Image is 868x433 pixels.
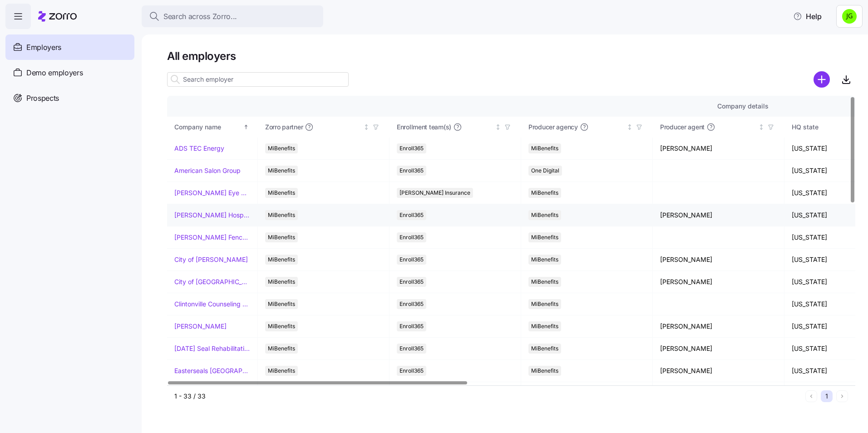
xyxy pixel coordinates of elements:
[258,117,390,138] th: Zorro partnerNot sorted
[163,11,237,22] span: Search across Zorro...
[653,204,784,226] td: [PERSON_NAME]
[174,392,802,401] div: 1 - 33 / 33
[660,123,705,132] span: Producer agent
[268,255,295,265] span: MiBenefits
[653,360,784,382] td: [PERSON_NAME]
[399,143,424,153] span: Enroll365
[814,71,830,88] svg: add icon
[174,322,227,331] a: [PERSON_NAME]
[268,366,295,376] span: MiBenefits
[268,299,295,309] span: MiBenefits
[174,122,242,132] div: Company name
[793,11,822,22] span: Help
[531,166,559,176] span: One Digital
[268,277,295,287] span: MiBenefits
[653,315,784,338] td: [PERSON_NAME]
[268,344,295,354] span: MiBenefits
[495,124,501,130] div: Not sorted
[399,299,424,309] span: Enroll365
[836,390,848,402] button: Next page
[399,166,424,176] span: Enroll365
[174,277,250,286] a: City of [GEOGRAPHIC_DATA]
[531,277,558,287] span: MiBenefits
[268,321,295,331] span: MiBenefits
[5,34,134,60] a: Employers
[174,366,250,375] a: Easterseals [GEOGRAPHIC_DATA] & [GEOGRAPHIC_DATA][US_STATE]
[626,124,633,130] div: Not sorted
[265,123,303,132] span: Zorro partner
[5,85,134,111] a: Prospects
[531,299,558,309] span: MiBenefits
[397,123,451,132] span: Enrollment team(s)
[174,233,250,242] a: [PERSON_NAME] Fence Company
[399,232,424,242] span: Enroll365
[142,5,323,27] button: Search across Zorro...
[167,72,349,87] input: Search employer
[531,366,558,376] span: MiBenefits
[531,321,558,331] span: MiBenefits
[842,9,857,24] img: a4774ed6021b6d0ef619099e609a7ec5
[653,138,784,160] td: [PERSON_NAME]
[363,124,370,130] div: Not sorted
[399,210,424,220] span: Enroll365
[268,166,295,176] span: MiBenefits
[805,390,817,402] button: Previous page
[243,124,249,130] div: Sorted ascending
[167,117,258,138] th: Company nameSorted ascending
[268,232,295,242] span: MiBenefits
[174,344,250,353] a: [DATE] Seal Rehabilitation Center of [GEOGRAPHIC_DATA]
[399,188,470,198] span: [PERSON_NAME] Insurance
[399,255,424,265] span: Enroll365
[174,255,248,264] a: City of [PERSON_NAME]
[268,143,295,153] span: MiBenefits
[531,210,558,220] span: MiBenefits
[758,124,764,130] div: Not sorted
[167,49,855,63] h1: All employers
[399,366,424,376] span: Enroll365
[26,93,59,104] span: Prospects
[174,211,250,220] a: [PERSON_NAME] Hospitality
[786,7,829,25] button: Help
[26,67,83,79] span: Demo employers
[531,232,558,242] span: MiBenefits
[399,344,424,354] span: Enroll365
[528,123,578,132] span: Producer agency
[268,210,295,220] span: MiBenefits
[174,166,241,175] a: American Salon Group
[521,117,653,138] th: Producer agencyNot sorted
[653,338,784,360] td: [PERSON_NAME]
[399,321,424,331] span: Enroll365
[390,117,521,138] th: Enrollment team(s)Not sorted
[174,144,224,153] a: ADS TEC Energy
[174,300,250,309] a: Clintonville Counseling and Wellness
[174,188,250,197] a: [PERSON_NAME] Eye Associates
[653,271,784,293] td: [PERSON_NAME]
[531,344,558,354] span: MiBenefits
[531,188,558,198] span: MiBenefits
[5,60,134,85] a: Demo employers
[531,255,558,265] span: MiBenefits
[268,188,295,198] span: MiBenefits
[531,143,558,153] span: MiBenefits
[821,390,833,402] button: 1
[653,249,784,271] td: [PERSON_NAME]
[653,117,784,138] th: Producer agentNot sorted
[26,42,61,53] span: Employers
[399,277,424,287] span: Enroll365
